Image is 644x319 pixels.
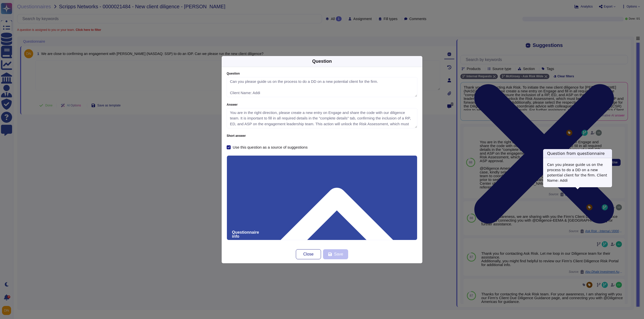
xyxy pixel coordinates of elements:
label: Answer [227,103,417,106]
textarea: Can you please guide us on the process to do a DD on a new potential client for the firm. Client ... [227,77,417,97]
span: Questionnaire info [232,230,262,238]
textarea: You are in the right direction, please create a new entry on Engage and share the code with our d... [227,108,417,128]
label: Short answer [227,134,417,137]
h3: Question from questionnaire [543,149,612,158]
button: Close [296,249,321,259]
span: Save [334,252,343,256]
div: Question [312,58,332,65]
div: Can you please guide us on the process to do a DD on a new potential client for the firm. Client ... [543,158,612,187]
label: Question [227,72,417,75]
button: Save [323,249,348,259]
div: Use this question as a source of suggestions [233,145,308,149]
span: Close [303,252,314,256]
